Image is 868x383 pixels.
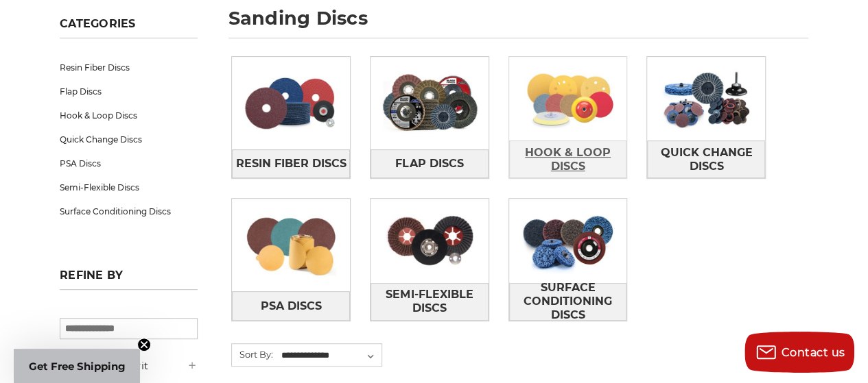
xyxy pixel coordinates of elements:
img: Surface Conditioning Discs [509,199,627,282]
img: Quick Change Discs [647,57,765,140]
span: Surface Conditioning Discs [510,276,626,327]
a: Quick Change Discs [647,140,765,178]
span: Semi-Flexible Discs [371,283,488,320]
span: PSA Discs [261,295,322,318]
a: Quick Change Discs [60,127,198,151]
img: Semi-Flexible Discs [371,199,489,282]
a: PSA Discs [60,151,198,175]
h1: sanding discs [228,9,808,38]
a: Semi-Flexible Discs [371,283,489,321]
span: Get Free Shipping [29,360,126,373]
h5: Categories [60,17,198,38]
img: Hook & Loop Discs [509,57,627,140]
button: Contact us [744,332,854,373]
a: Resin Fiber Discs [232,149,350,178]
a: Semi-Flexible Discs [60,175,198,199]
img: Resin Fiber Discs [232,61,350,145]
a: Hook & Loop Discs [509,140,627,178]
img: PSA Discs [232,203,350,287]
a: Surface Conditioning Discs [509,283,627,321]
a: Flap Discs [371,149,489,178]
a: Hook & Loop Discs [60,103,198,127]
a: Flap Discs [60,79,198,103]
label: Sort By: [232,344,273,365]
button: Close teaser [137,338,151,351]
a: Surface Conditioning Discs [60,199,198,223]
div: Get Free ShippingClose teaser [14,349,140,383]
span: Flap Discs [395,152,463,175]
select: Sort By: [279,345,382,366]
img: Flap Discs [371,61,489,145]
span: Hook & Loop Discs [510,141,626,178]
h5: Refine by [60,269,198,290]
span: Contact us [782,346,845,359]
span: Resin Fiber Discs [236,152,347,175]
a: PSA Discs [232,291,350,320]
a: Resin Fiber Discs [60,55,198,79]
span: Quick Change Discs [648,141,764,178]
